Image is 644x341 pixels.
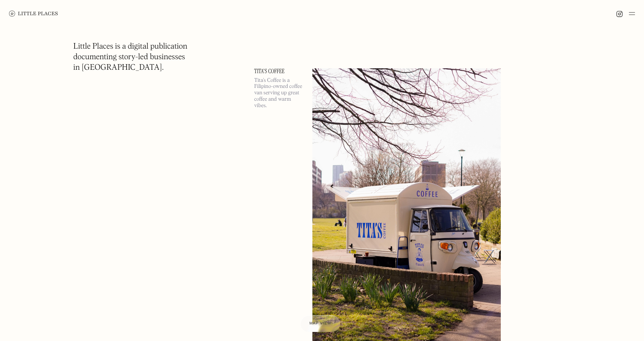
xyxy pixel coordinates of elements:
[312,68,501,341] img: Tita's Coffee
[309,321,331,326] span: Map view
[300,315,340,332] a: Map view
[73,41,188,73] h1: Little Places is a digital publication documenting story-led businesses in [GEOGRAPHIC_DATA].
[254,77,303,109] p: Tita’s Coffee is a Filipino-owned coffee van serving up great coffee and warm vibes.
[254,68,303,74] a: Tita's Coffee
